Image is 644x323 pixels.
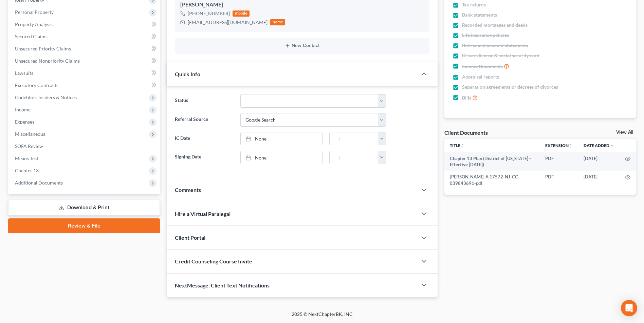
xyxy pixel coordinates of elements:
[462,94,471,101] span: Bills
[15,82,58,88] span: Executory Contracts
[233,10,250,17] div: mobile
[15,131,45,137] span: Miscellaneous
[569,144,573,148] i: unfold_more
[462,73,499,80] span: Appraisal reports
[175,211,231,217] span: Hire a Virtual Paralegal
[444,152,540,171] td: Chapter 13 Plan (District of [US_STATE] - Effective [DATE])
[15,155,38,161] span: Means Test
[241,132,322,145] a: None
[540,171,578,189] td: PDF
[270,19,285,25] div: home
[462,32,509,39] span: Life insurance policies
[610,144,614,148] i: expand_more
[462,84,558,90] span: Separation agreements or decrees of divorces
[15,34,48,39] span: Secured Claims
[175,187,201,193] span: Comments
[462,42,528,49] span: Retirement account statements
[616,130,633,135] a: View All
[330,132,378,145] input: -- : --
[444,171,540,189] td: [PERSON_NAME] A 17572-NJ-CC-039843691-pdf
[15,70,33,76] span: Lawsuits
[15,168,39,173] span: Chapter 13
[175,258,252,264] span: Credit Counseling Course Invite
[171,151,237,164] label: Signing Date
[10,43,160,55] a: Unsecured Priority Claims
[462,12,497,18] span: Bank statements
[180,43,424,48] button: New Contact
[460,144,464,148] i: unfold_more
[462,22,528,28] span: Recorded mortgages and deeds
[188,19,268,26] div: [EMAIL_ADDRESS][DOMAIN_NAME]
[171,113,237,127] label: Referral Source
[15,180,63,186] span: Additional Documents
[330,151,378,164] input: -- : --
[462,52,539,59] span: Drivers license & social security card
[545,143,573,148] a: Extensionunfold_more
[15,107,31,112] span: Income
[10,67,160,79] a: Lawsuits
[15,58,80,64] span: Unsecured Nonpriority Claims
[8,218,160,233] a: Review & File
[15,143,43,149] span: SOFA Review
[241,151,322,164] a: None
[15,46,71,51] span: Unsecured Priority Claims
[188,10,230,17] div: [PHONE_NUMBER]
[8,200,160,216] a: Download & Print
[10,55,160,67] a: Unsecured Nonpriority Claims
[462,1,486,8] span: Tax returns
[584,143,614,148] a: Date Added expand_more
[540,152,578,171] td: PDF
[462,63,503,70] span: Income Documents
[15,119,34,125] span: Expenses
[175,282,270,288] span: NextMessage: Client Text Notifications
[10,140,160,152] a: SOFA Review
[171,94,237,108] label: Status
[10,18,160,30] a: Property Analysis
[444,129,488,136] div: Client Documents
[171,132,237,146] label: IC Date
[10,79,160,91] a: Executory Contracts
[15,9,54,15] span: Personal Property
[175,234,205,241] span: Client Portal
[15,21,53,27] span: Property Analysis
[578,152,620,171] td: [DATE]
[129,311,516,323] div: 2025 © NextChapterBK, INC
[15,94,77,100] span: Codebtors Insiders & Notices
[578,171,620,189] td: [DATE]
[180,1,424,9] div: [PERSON_NAME]
[175,71,200,77] span: Quick Info
[10,30,160,43] a: Secured Claims
[621,300,637,316] div: Open Intercom Messenger
[450,143,464,148] a: Titleunfold_more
